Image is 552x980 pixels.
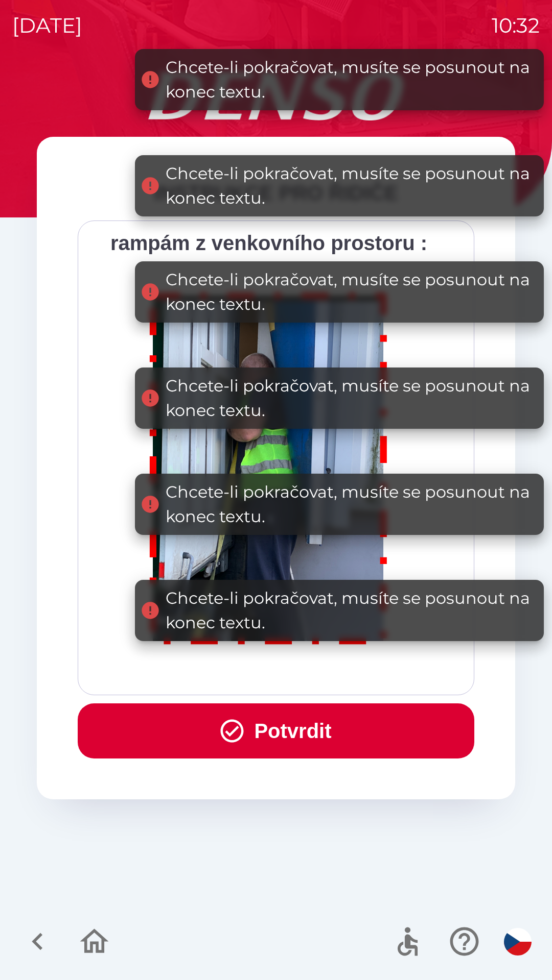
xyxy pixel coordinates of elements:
img: M8MNayrTL6gAAAABJRU5ErkJggg== [138,279,400,654]
div: Chcete-li pokračovat, musíte se posunout na konec textu. [166,586,534,635]
div: Chcete-li pokračovat, musíte se posunout na konec textu. [166,374,534,423]
div: Chcete-li pokračovat, musíte se posunout na konec textu. [166,161,534,210]
p: [DATE] [12,10,82,41]
div: Chcete-li pokračovat, musíte se posunout na konec textu. [166,480,534,529]
p: 10:32 [492,10,540,41]
div: INSTRUKCE PRO ŘIDIČE [78,178,474,208]
div: Chcete-li pokračovat, musíte se posunout na konec textu. [166,267,534,316]
img: cs flag [504,928,532,955]
img: Logo [37,71,515,120]
button: Potvrdit [78,703,474,758]
div: Chcete-li pokračovat, musíte se posunout na konec textu. [166,55,534,104]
